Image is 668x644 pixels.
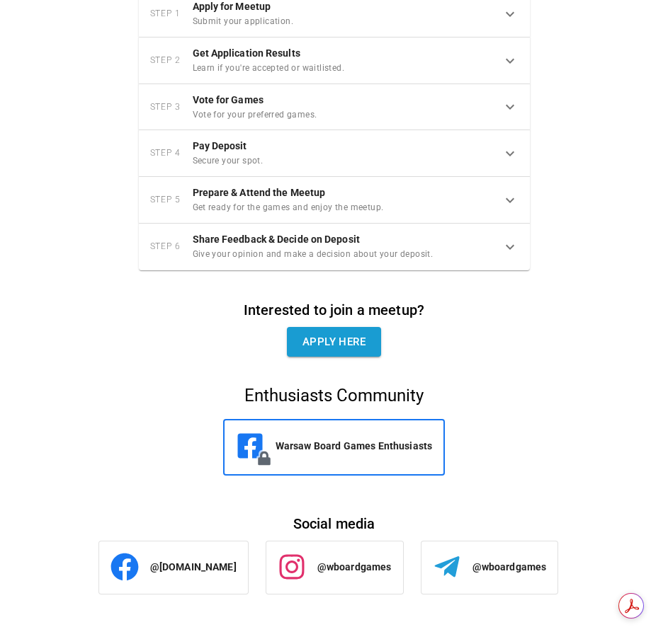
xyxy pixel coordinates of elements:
[139,385,530,408] h5: Enthusiasts Community
[193,46,345,62] h6: Get Application Results
[317,560,392,574] p: @wboardgames
[193,15,294,29] span: Submit your application.
[193,108,317,122] span: Vote for your preferred games.
[139,84,530,131] div: Step 3Vote for GamesVote for your preferred games.
[193,232,434,248] h6: Share Feedback & Decide on Deposit
[472,560,547,574] p: @wboardgames
[150,189,181,212] span: Step 5
[139,512,530,535] h6: Social media
[150,142,181,165] span: Step 4
[193,201,384,215] span: Get ready for the games and enjoy the meetup.
[193,93,317,108] h6: Vote for Games
[193,139,264,154] h6: Pay Deposit
[150,3,181,25] span: Step 1
[193,248,434,262] span: Give your opinion and make a decision about your deposit.
[287,327,381,357] a: Apply here
[139,177,530,224] div: Step 5Prepare & Attend the MeetupGet ready for the games and enjoy the meetup.
[150,50,181,72] span: Step 2
[139,38,530,84] div: Step 2Get Application ResultsLearn if you're accepted or waitlisted.
[139,224,530,270] div: Step 6Share Feedback & Decide on DepositGive your opinion and make a decision about your deposit.
[421,541,558,592] a: @wboardgames
[150,560,237,574] p: @[DOMAIN_NAME]
[139,130,530,177] div: Step 4Pay DepositSecure your spot.
[193,185,384,201] h6: Prepare & Attend the Meetup
[276,439,433,453] p: Warsaw Board Games Enthusiasts
[193,62,345,76] span: Learn if you're accepted or waitlisted.
[193,154,264,168] span: Secure your spot.
[139,299,530,321] h6: Interested to join a meetup?
[225,420,444,471] a: Warsaw Board Games Enthusiasts
[150,236,181,258] span: Step 6
[99,541,248,592] a: @[DOMAIN_NAME]
[266,541,403,592] a: @wboardgames
[150,96,181,119] span: Step 3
